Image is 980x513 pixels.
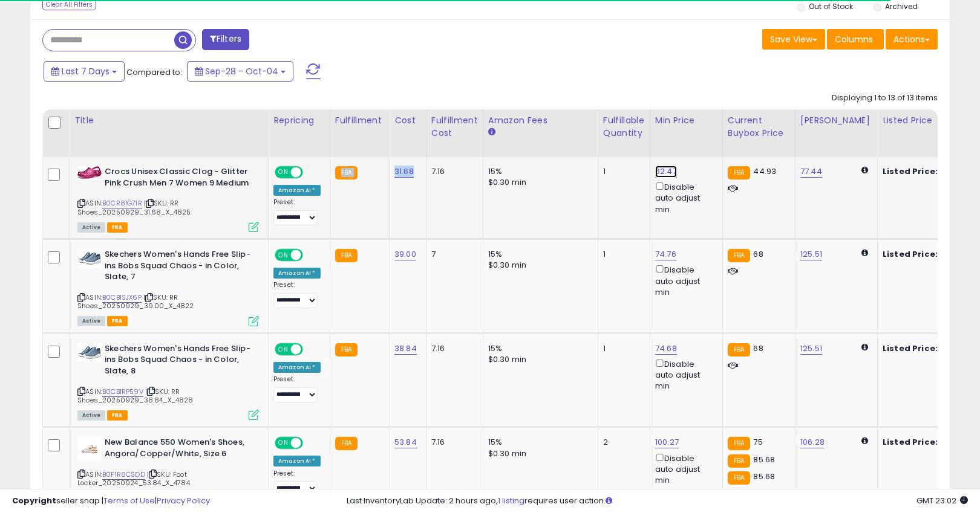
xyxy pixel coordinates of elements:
[800,114,872,127] div: [PERSON_NAME]
[273,362,321,373] div: Amazon AI *
[753,166,776,177] span: 44.93
[603,166,641,177] div: 1
[77,198,191,216] span: | SKU: RR Shoes_20250929_31.68_X_4825
[488,354,589,365] div: $0.30 min
[276,344,291,354] span: ON
[655,357,713,392] div: Disable auto adjust min
[105,166,252,192] b: Crocs Unisex Classic Clog - Glitter Pink Crush Men 7 Women 9 Medium
[77,437,259,502] div: ASIN:
[883,436,938,448] b: Listed Price:
[301,167,321,178] span: OFF
[655,248,676,260] a: 74.76
[74,114,263,127] div: Title
[394,248,416,260] a: 39.00
[835,33,873,45] span: Columns
[800,248,822,260] a: 125.51
[488,343,589,354] div: 15%
[883,343,938,354] b: Listed Price:
[883,166,938,177] b: Listed Price:
[488,249,589,260] div: 15%
[394,436,417,448] a: 53.84
[800,166,822,178] a: 77.44
[77,249,102,267] img: 31uc6HGzuDL._SL40_.jpg
[77,437,102,461] img: 318iznsJKbL._SL40_.jpg
[800,343,822,355] a: 125.51
[394,343,417,355] a: 38.84
[273,268,321,279] div: Amazon AI *
[273,281,321,308] div: Preset:
[335,249,358,262] small: FBA
[62,65,109,77] span: Last 7 Days
[728,249,750,262] small: FBA
[77,166,102,179] img: 41ATsnHfraL._SL40_.jpg
[205,65,278,77] span: Sep-28 - Oct-04
[77,316,105,326] span: All listings currently available for purchase on Amazon
[655,166,677,178] a: 62.47
[488,127,495,138] small: Amazon Fees.
[276,250,291,260] span: ON
[273,375,321,402] div: Preset:
[655,343,677,355] a: 74.68
[301,344,321,354] span: OFF
[488,177,589,188] div: $0.30 min
[77,387,194,405] span: | SKU: RR Shoes_20250929_38.84_X_4828
[488,448,589,459] div: $0.30 min
[273,469,321,497] div: Preset:
[498,495,524,506] a: 1 listing
[12,495,56,506] strong: Copyright
[886,29,938,50] button: Actions
[103,495,155,506] a: Terms of Use
[809,1,853,11] label: Out of Stock
[102,292,142,303] a: B0CB1SJX6P
[603,114,645,140] div: Fulfillable Quantity
[77,166,259,231] div: ASIN:
[273,114,325,127] div: Repricing
[394,166,414,178] a: 31.68
[488,260,589,271] div: $0.30 min
[728,454,750,468] small: FBA
[102,469,145,480] a: B0F1R8CSDD
[12,495,210,507] div: seller snap | |
[753,471,775,482] span: 85.68
[753,343,763,354] span: 68
[431,343,474,354] div: 7.16
[488,114,593,127] div: Amazon Fees
[728,471,750,485] small: FBA
[105,343,252,380] b: Skechers Women's Hands Free Slip-ins Bobs Squad Chaos - in Color, Slate, 8
[655,114,717,127] div: Min Price
[655,180,713,215] div: Disable auto adjust min
[107,410,128,421] span: FBA
[488,437,589,448] div: 15%
[273,456,321,466] div: Amazon AI *
[105,437,252,462] b: New Balance 550 Women's Shoes, Angora/Copper/White, Size 6
[885,1,918,11] label: Archived
[728,114,790,140] div: Current Buybox Price
[431,437,474,448] div: 7.16
[77,249,259,325] div: ASIN:
[273,198,321,225] div: Preset:
[728,343,750,357] small: FBA
[335,166,358,179] small: FBA
[394,114,421,127] div: Cost
[276,167,291,178] span: ON
[335,114,384,127] div: Fulfillment
[102,387,143,397] a: B0CB1RP59V
[431,166,474,177] div: 7.16
[800,436,825,448] a: 106.28
[603,343,641,354] div: 1
[273,185,321,196] div: Amazon AI *
[335,437,358,450] small: FBA
[107,316,128,326] span: FBA
[431,114,478,140] div: Fulfillment Cost
[105,249,252,286] b: Skechers Women's Hands Free Slip-ins Bobs Squad Chaos - in Color, Slate, 7
[488,166,589,177] div: 15%
[187,61,293,82] button: Sep-28 - Oct-04
[276,438,291,448] span: ON
[77,292,194,311] span: | SKU: RR Shoes_20250929_39.00_X_4822
[655,263,713,298] div: Disable auto adjust min
[753,436,762,448] span: 75
[107,222,128,233] span: FBA
[301,250,321,260] span: OFF
[728,437,750,450] small: FBA
[77,343,259,419] div: ASIN:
